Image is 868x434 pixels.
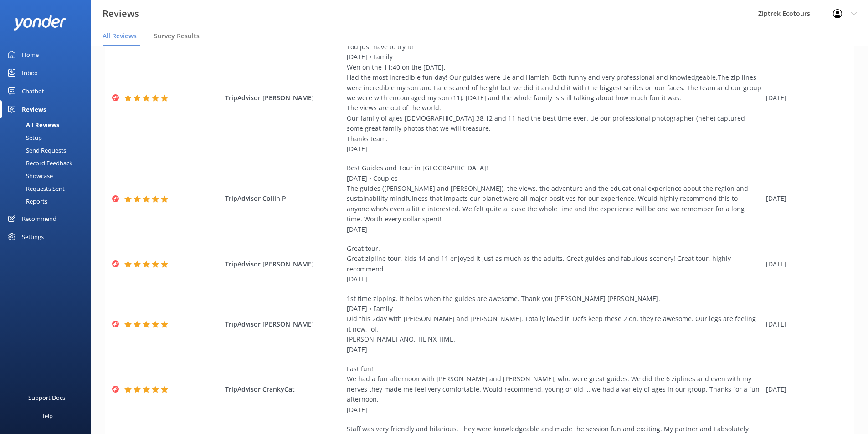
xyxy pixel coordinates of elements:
h3: Reviews [103,6,139,21]
div: Inbox [22,64,38,82]
div: Reports [5,195,47,208]
div: Reviews [22,100,46,118]
span: TripAdvisor [PERSON_NAME] [225,93,343,103]
div: Best Guides and Tour in [GEOGRAPHIC_DATA]! [DATE] • Couples The guides ([PERSON_NAME] and [PERSON... [347,163,761,235]
div: Send Requests [5,144,66,157]
div: [DATE] [766,93,842,103]
div: Great tour. Great zipline tour, kids 14 and 11 enjoyed it just as much as the adults. Great guide... [347,244,761,285]
div: [DATE] [766,259,842,269]
span: TripAdvisor CrankyCat [225,384,343,394]
a: Send Requests [5,144,91,157]
div: [DATE] [766,194,842,204]
a: Reports [5,195,91,208]
a: Requests Sent [5,182,91,195]
div: Record Feedback [5,157,72,169]
a: Setup [5,131,91,144]
div: [DATE] [766,384,842,394]
div: Requests Sent [5,182,65,195]
span: TripAdvisor Collin P [225,194,343,204]
div: Recommend [22,209,56,228]
span: All Reviews [103,31,137,41]
div: Support Docs [28,388,65,407]
span: TripAdvisor [PERSON_NAME] [225,259,343,269]
span: Survey Results [154,31,200,41]
div: Help [40,407,53,425]
span: TripAdvisor [PERSON_NAME] [225,319,343,329]
a: Showcase [5,169,91,182]
div: Fast fun! We had a fun afternoon with [PERSON_NAME] and [PERSON_NAME], who were great guides. We ... [347,364,761,415]
div: Chatbot [22,82,44,100]
div: Setup [5,131,42,144]
div: Home [22,46,39,64]
div: [DATE] [766,319,842,329]
a: Record Feedback [5,157,91,169]
div: Showcase [5,169,53,182]
div: All Reviews [5,118,59,131]
img: yonder-white-logo.png [14,15,66,30]
div: You just have to try it! [DATE] • Family Wen on the 11:40 on the [DATE], Had the most incredible ... [347,42,761,154]
div: Settings [22,228,44,246]
a: All Reviews [5,118,91,131]
div: 1st time zipping. It helps when the guides are awesome. Thank you [PERSON_NAME] [PERSON_NAME]. [D... [347,294,761,355]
